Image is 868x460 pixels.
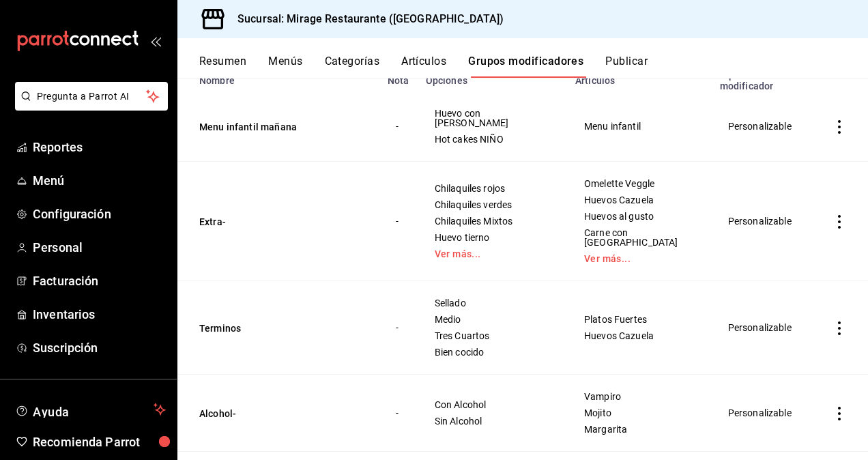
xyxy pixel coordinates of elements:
div: navigation tabs [199,55,868,78]
span: Pregunta a Parrot AI [37,89,147,104]
button: Menús [268,55,302,78]
a: Ver más... [584,254,695,263]
span: Configuración [33,205,166,223]
a: Ver más... [435,249,550,259]
span: Margarita [584,425,695,434]
span: Ayuda [33,401,148,418]
span: Menu infantil [584,121,695,131]
span: Chilaquiles verdes [435,200,550,210]
td: - [379,281,418,375]
h3: Sucursal: Mirage Restaurante ([GEOGRAPHIC_DATA]) [227,11,504,27]
td: Personalizable [712,91,811,162]
span: Huevo con [PERSON_NAME] [435,109,550,128]
span: Mojito [584,408,695,418]
span: Suscripción [33,339,166,357]
span: Personal [33,238,166,257]
td: - [379,162,418,281]
span: Sellado [435,298,550,308]
button: Resumen [199,55,246,78]
span: Huevos al gusto [584,212,695,221]
span: Inventarios [33,305,166,324]
button: open_drawer_menu [150,35,161,46]
button: actions [833,407,846,420]
td: Personalizable [712,162,811,281]
span: Huevos Cazuela [584,331,695,341]
span: Reportes [33,138,166,156]
span: Chilaquiles rojos [435,184,550,193]
span: Facturación [33,272,166,290]
span: Menú [33,171,166,190]
span: Tres Cuartos [435,331,550,341]
button: actions [833,120,846,134]
button: Terminos [199,321,363,335]
span: Hot cakes NIÑO [435,134,550,144]
span: Omelette Veggle [584,179,695,188]
td: Personalizable [712,281,811,375]
span: Carne con [GEOGRAPHIC_DATA] [584,228,695,247]
span: Vampiro [584,392,695,401]
button: actions [833,321,846,335]
span: Huevo tierno [435,233,550,242]
span: Platos Fuertes [584,315,695,324]
a: Pregunta a Parrot AI [10,99,168,113]
button: Extra- [199,215,363,229]
button: Alcohol- [199,407,363,420]
button: actions [833,215,846,229]
td: - [379,375,418,452]
button: Pregunta a Parrot AI [15,82,168,111]
button: Publicar [605,55,648,78]
span: Con Alcohol [435,400,550,409]
span: Medio [435,315,550,324]
button: Menu infantil mañana [199,120,363,134]
button: Grupos modificadores [468,55,583,78]
span: Huevos Cazuela [584,195,695,205]
td: - [379,91,418,162]
span: Recomienda Parrot [33,433,166,451]
span: Bien cocido [435,347,550,357]
span: Sin Alcohol [435,416,550,426]
span: Chilaquiles Mixtos [435,216,550,226]
td: Personalizable [712,375,811,452]
button: Categorías [325,55,380,78]
button: Artículos [401,55,446,78]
